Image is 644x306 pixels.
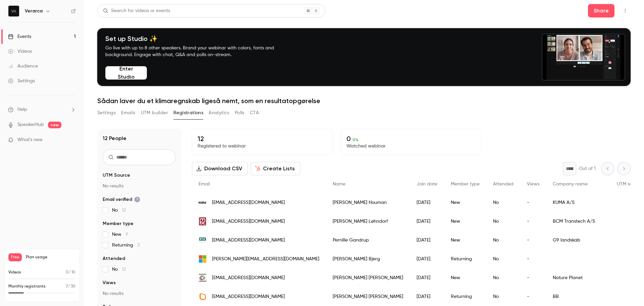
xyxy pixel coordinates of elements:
div: - [520,193,546,212]
button: Polls [235,107,245,118]
div: Returning [444,287,486,306]
p: / 30 [66,283,75,290]
button: CTA [250,107,259,118]
button: Emails [121,107,135,118]
span: No [112,266,126,273]
span: [EMAIL_ADDRESS][DOMAIN_NAME] [212,218,285,225]
div: No [486,231,520,250]
span: [PERSON_NAME][EMAIL_ADDRESS][DOMAIN_NAME] [212,256,319,263]
button: Create Lists [251,162,301,175]
div: New [444,231,486,250]
span: New [112,231,128,238]
a: SpeakerHub [17,121,44,128]
span: [EMAIL_ADDRESS][DOMAIN_NAME] [212,199,285,206]
div: New [444,212,486,231]
span: Email [199,182,210,186]
h6: Verarca [25,8,43,14]
div: New [444,268,486,287]
div: [PERSON_NAME] Løhndorf [326,212,410,231]
span: [EMAIL_ADDRESS][DOMAIN_NAME] [212,274,285,281]
span: Views [527,182,539,186]
span: Member type [451,182,480,186]
p: Monthly registrants [8,283,46,290]
div: - [520,268,546,287]
span: Attended [493,182,514,186]
span: Join date [417,182,437,186]
button: Download CSV [192,162,248,175]
p: No results [103,290,176,297]
p: 12 [198,135,327,143]
span: 9 [125,232,128,237]
span: Attended [103,255,125,262]
p: Videos [8,269,21,275]
span: Views [103,279,116,286]
div: [PERSON_NAME] [PERSON_NAME] [326,287,410,306]
span: Returning [112,242,140,249]
div: Videos [8,48,32,55]
div: - [520,231,546,250]
div: No [486,212,520,231]
div: New [444,193,486,212]
span: 3 [137,243,140,248]
span: What's new [17,136,43,143]
div: [DATE] [410,287,444,306]
span: [EMAIL_ADDRESS][DOMAIN_NAME] [212,293,285,300]
button: Settings [97,107,116,118]
span: new [48,122,61,128]
div: No [486,250,520,268]
h4: Set up Studio ✨ [105,35,290,43]
div: Nature Planet [546,268,610,287]
span: Company name [553,182,588,186]
h1: 12 People [103,134,126,142]
span: 12 [122,267,126,272]
span: Help [17,106,27,113]
button: UTM builder [141,107,168,118]
p: Out of 1 [579,165,596,172]
div: [PERSON_NAME] Bjerg [326,250,410,268]
button: Registrations [173,107,203,118]
h1: Sådan laver du et klimaregnskab ligeså nemt, som en resultatopgørelse [97,97,631,105]
div: Audience [8,63,38,70]
img: natureplanet.com [199,272,207,283]
span: No [112,207,126,214]
span: UTM source [617,182,642,186]
span: 12 [122,208,126,213]
div: Pernille Gandrup [326,231,410,250]
span: UTM Source [103,172,130,179]
div: G9 landskab [546,231,610,250]
span: 0 % [353,137,359,142]
div: [PERSON_NAME] [PERSON_NAME] [326,268,410,287]
img: kuma.dk [199,199,207,207]
iframe: Noticeable Trigger [68,137,76,143]
span: Email verified [103,196,140,203]
div: Search for videos or events [103,7,170,14]
div: [DATE] [410,231,444,250]
li: help-dropdown-opener [8,106,76,113]
div: No [486,193,520,212]
p: Watched webinar [346,143,476,149]
p: / 10 [66,269,75,275]
div: KUMA A/S [546,193,610,212]
div: BCM Transtech A/S [546,212,610,231]
div: Events [8,33,31,40]
span: 0 [66,270,68,274]
span: Member type [103,220,133,227]
div: - [520,250,546,268]
span: [EMAIL_ADDRESS][DOMAIN_NAME] [212,237,285,244]
span: Plan usage [26,255,75,260]
button: Analytics [209,107,229,118]
p: Registered to webinar [198,143,327,149]
div: [DATE] [410,268,444,287]
div: - [520,287,546,306]
div: Settings [8,78,35,84]
div: [PERSON_NAME] Houman [326,193,410,212]
span: Name [333,182,345,186]
img: live.dk [199,255,207,263]
img: bcm.dk [199,217,207,225]
img: beierholm.dk [199,293,207,301]
div: No [486,268,520,287]
div: - [520,212,546,231]
button: Enter Studio [105,66,147,80]
div: BB [546,287,610,306]
p: No results [103,183,176,189]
